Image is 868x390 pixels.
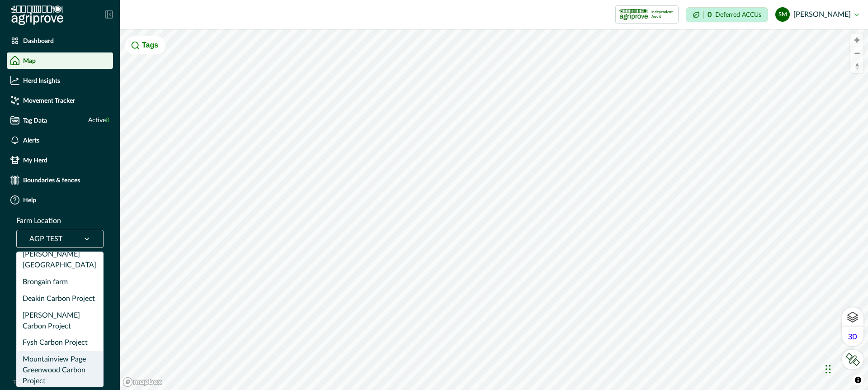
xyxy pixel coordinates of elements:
[23,77,60,84] p: Herd Insights
[88,116,109,125] span: Active
[23,117,47,124] p: Tag Data
[23,137,39,144] p: Alerts
[715,11,761,18] p: Deferred ACCUs
[826,356,831,383] div: Drag
[11,5,63,25] img: Logo
[125,36,165,54] button: Tags
[7,132,113,148] a: Alerts
[13,380,60,385] a: Terms & Conditions
[17,274,103,290] div: Brongain farm
[17,334,103,351] div: Fysh Carbon Project
[7,72,113,89] a: Herd Insights
[120,29,868,390] canvas: Map
[17,246,103,274] div: [PERSON_NAME][GEOGRAPHIC_DATA]
[7,112,113,128] a: Tag DataActive8
[823,347,868,390] iframe: Chat Widget
[23,176,80,184] p: Boundaries & fences
[23,196,36,204] p: Help
[23,97,75,104] p: Movement Tracker
[7,92,113,109] a: Movement Tracker
[106,117,109,124] span: 8
[7,33,113,49] a: Dashboard
[7,172,113,188] a: Boundaries & fences
[17,307,103,334] div: [PERSON_NAME] Carbon Project
[23,157,47,164] p: My Herd
[775,4,859,25] button: steve le moenic[PERSON_NAME]
[850,60,863,73] button: Reset bearing to north
[7,192,113,208] a: Help
[7,152,113,168] a: My Herd
[123,377,162,387] a: Mapbox logo
[7,52,113,69] a: Map
[619,7,648,22] img: certification logo
[17,290,103,307] div: Deakin Carbon Project
[708,11,712,19] p: 0
[651,10,675,19] p: Independent Audit
[16,215,61,226] p: Farm Location
[17,351,103,390] div: Mountainview Page Greenwood Carbon Project
[850,47,863,60] button: Zoom out
[23,37,54,44] p: Dashboard
[615,5,679,24] button: certification logoIndependent Audit
[23,57,36,64] p: Map
[850,33,863,47] button: Zoom in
